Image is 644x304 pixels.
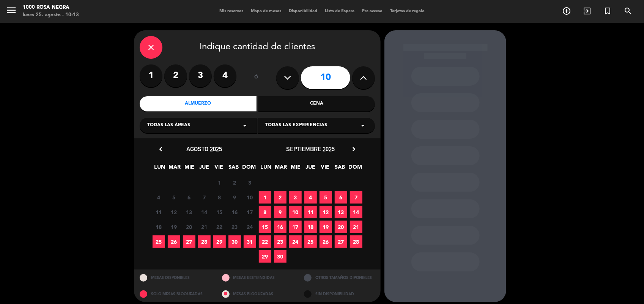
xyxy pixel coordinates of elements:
[244,64,269,91] div: ó
[289,191,302,204] span: 3
[304,191,317,204] span: 4
[153,221,165,233] span: 18
[213,206,226,218] span: 15
[244,191,256,204] span: 10
[228,176,241,189] span: 2
[244,206,256,218] span: 17
[242,163,255,175] span: DOM
[274,206,287,218] span: 9
[335,221,347,233] span: 20
[320,191,332,204] span: 5
[304,163,317,175] span: JUE
[23,11,79,19] div: lunes 25. agosto - 10:13
[168,235,180,248] span: 26
[198,206,211,218] span: 14
[134,270,216,286] div: MESAS DISPONIBLES
[228,206,241,218] span: 16
[260,163,272,175] span: LUN
[304,221,317,233] span: 18
[624,6,633,16] i: search
[244,176,256,189] span: 3
[157,145,165,153] i: chevron_left
[146,43,156,52] i: close
[186,145,222,153] span: agosto 2025
[183,206,195,218] span: 13
[153,191,165,204] span: 4
[258,96,375,111] div: Cena
[358,9,386,13] span: Pre-acceso
[228,163,240,175] span: SAB
[168,163,181,175] span: MAR
[350,235,362,248] span: 28
[183,221,195,233] span: 20
[350,221,362,233] span: 21
[154,163,166,175] span: LUN
[228,191,241,204] span: 9
[244,235,256,248] span: 31
[259,250,271,263] span: 29
[164,64,187,87] label: 2
[183,235,195,248] span: 27
[240,121,249,130] i: arrow_drop_down
[168,191,180,204] span: 5
[358,121,367,130] i: arrow_drop_down
[183,191,195,204] span: 6
[244,221,256,233] span: 24
[335,235,347,248] span: 27
[290,163,302,175] span: MIE
[304,235,317,248] span: 25
[198,163,211,175] span: JUE
[216,270,299,286] div: MESAS RESTRINGIDAS
[320,206,332,218] span: 12
[23,4,79,11] div: 1000 Rosa Negra
[6,5,17,19] button: menu
[183,163,196,175] span: MIE
[349,163,361,175] span: DOM
[140,64,162,87] label: 1
[213,176,226,189] span: 1
[289,221,302,233] span: 17
[259,235,271,248] span: 22
[289,206,302,218] span: 10
[6,5,17,16] i: menu
[213,191,226,204] span: 8
[320,221,332,233] span: 19
[286,145,335,153] span: septiembre 2025
[350,206,362,218] span: 14
[298,270,381,286] div: OTROS TAMAÑOS DIPONIBLES
[334,163,346,175] span: SAB
[321,9,358,13] span: Lista de Espera
[140,36,375,59] div: Indique cantidad de clientes
[213,235,226,248] span: 29
[298,286,381,302] div: SIN DISPONIBILIDAD
[320,235,332,248] span: 26
[213,163,225,175] span: VIE
[335,206,347,218] span: 13
[350,145,358,153] i: chevron_right
[265,122,327,129] span: Todas las experiencias
[213,221,226,233] span: 22
[562,6,571,16] i: add_circle_outline
[386,9,428,13] span: Tarjetas de regalo
[198,191,211,204] span: 7
[583,6,592,16] i: exit_to_app
[153,206,165,218] span: 11
[335,191,347,204] span: 6
[168,206,180,218] span: 12
[319,163,332,175] span: VIE
[603,6,612,16] i: turned_in_not
[198,235,211,248] span: 28
[274,250,287,263] span: 30
[259,206,271,218] span: 8
[189,64,212,87] label: 3
[285,9,321,13] span: Disponibilidad
[134,286,216,302] div: SOLO MESAS BLOQUEADAS
[275,163,287,175] span: MAR
[228,235,241,248] span: 30
[140,96,257,111] div: Almuerzo
[198,221,211,233] span: 21
[274,235,287,248] span: 23
[274,191,287,204] span: 2
[216,9,247,13] span: Mis reservas
[147,122,190,129] span: Todas las áreas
